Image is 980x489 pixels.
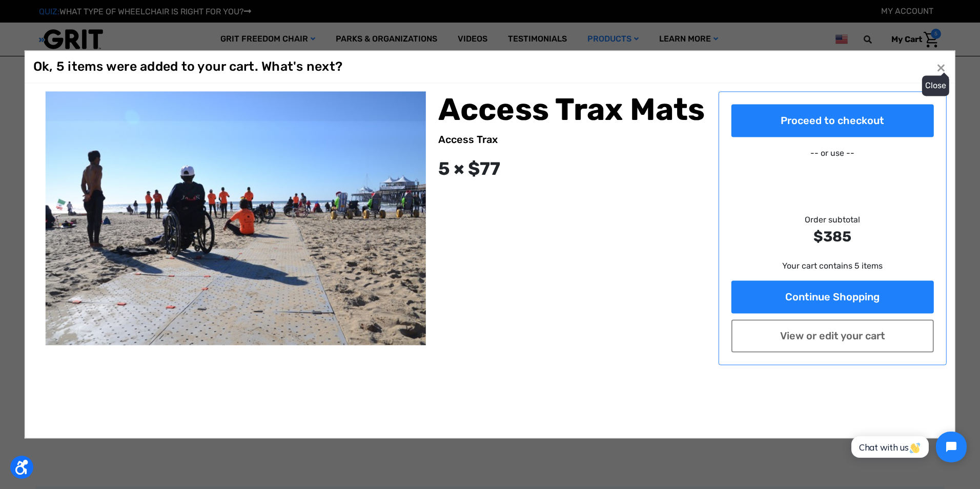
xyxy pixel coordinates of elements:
[731,104,934,137] a: Proceed to checkout
[438,91,706,128] h2: Access Trax Mats
[731,226,934,248] strong: $385
[731,214,934,248] div: Order subtotal
[731,280,934,313] a: Continue Shopping
[731,147,934,159] p: -- or use --
[731,319,934,352] a: View or edit your cart
[438,132,706,147] div: Access Trax
[731,164,934,184] iframe: PayPal-paypal
[438,155,706,182] div: 5 × $77
[936,57,946,77] span: ×
[840,423,975,471] iframe: Tidio Chat
[46,91,426,345] img: Access Trax Mats
[33,59,342,74] h1: Ok, 5 items were added to your cart. What's next?
[731,260,934,272] p: Your cart contains 5 items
